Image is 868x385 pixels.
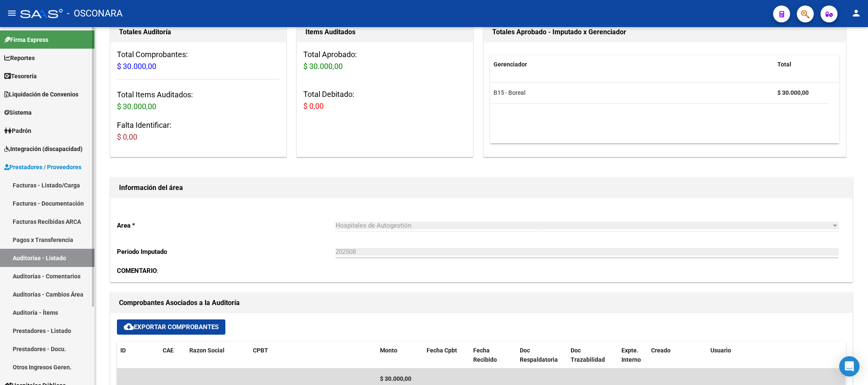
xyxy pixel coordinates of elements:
[117,62,156,71] span: $ 30.000,00
[189,347,225,354] span: Razon Social
[119,296,844,310] h1: Comprobantes Asociados a la Auditoría
[470,341,516,369] datatable-header-cell: Fecha Recibido
[4,108,32,117] span: Sistema
[117,267,157,275] strong: COMENTARIO
[777,61,791,68] span: Total
[186,341,250,369] datatable-header-cell: Razon Social
[67,4,122,23] span: - OSCONARA
[567,341,618,369] datatable-header-cell: Doc Trazabilidad
[621,347,641,363] span: Expte. Interno
[117,267,158,275] span: :
[119,181,844,195] h1: Información del área
[377,341,423,369] datatable-header-cell: Monto
[4,126,31,135] span: Padrón
[159,341,186,369] datatable-header-cell: CAE
[124,323,219,331] span: Exportar Comprobantes
[303,62,343,71] span: $ 30.000,00
[4,71,37,81] span: Tesorería
[117,119,280,143] h3: Falta Identificar:
[774,55,829,74] datatable-header-cell: Total
[4,144,83,154] span: Integración (discapacidad)
[7,8,17,18] mat-icon: menu
[4,53,35,63] span: Reportes
[117,49,280,72] h3: Total Comprobantes:
[124,322,134,332] mat-icon: cloud_download
[117,319,225,335] button: Exportar Comprobantes
[117,247,336,256] p: Periodo Imputado
[494,89,525,96] span: B15 - Boreal
[516,341,567,369] datatable-header-cell: Doc Respaldatoria
[250,341,377,369] datatable-header-cell: CPBT
[618,341,648,369] datatable-header-cell: Expte. Interno
[851,8,861,18] mat-icon: person
[839,356,860,377] div: Open Intercom Messenger
[520,347,558,363] span: Doc Respaldatoria
[710,347,731,354] span: Usuario
[117,102,156,111] span: $ 30.000,00
[117,132,137,141] span: $ 0,00
[120,347,126,354] span: ID
[427,347,457,354] span: Fecha Cpbt
[423,341,470,369] datatable-header-cell: Fecha Cpbt
[336,222,411,229] span: Hospitales de Autogestión
[490,55,774,74] datatable-header-cell: Gerenciador
[380,375,411,382] span: $ 30.000,00
[303,49,466,72] h3: Total Aprobado:
[303,102,324,110] span: $ 0,00
[117,221,336,230] p: Area *
[117,89,280,113] h3: Total Items Auditados:
[4,35,48,44] span: Firma Express
[494,61,527,68] span: Gerenciador
[648,341,707,369] datatable-header-cell: Creado
[380,347,397,354] span: Monto
[303,88,466,112] h3: Total Debitado:
[119,25,277,39] h1: Totales Auditoría
[305,25,464,39] h1: Items Auditados
[571,347,605,363] span: Doc Trazabilidad
[4,90,78,99] span: Liquidación de Convenios
[163,347,174,354] span: CAE
[492,25,837,39] h1: Totales Aprobado - Imputado x Gerenciador
[4,162,81,172] span: Prestadores / Proveedores
[473,347,497,363] span: Fecha Recibido
[651,347,671,354] span: Creado
[117,341,159,369] datatable-header-cell: ID
[253,347,268,354] span: CPBT
[777,89,809,96] strong: $ 30.000,00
